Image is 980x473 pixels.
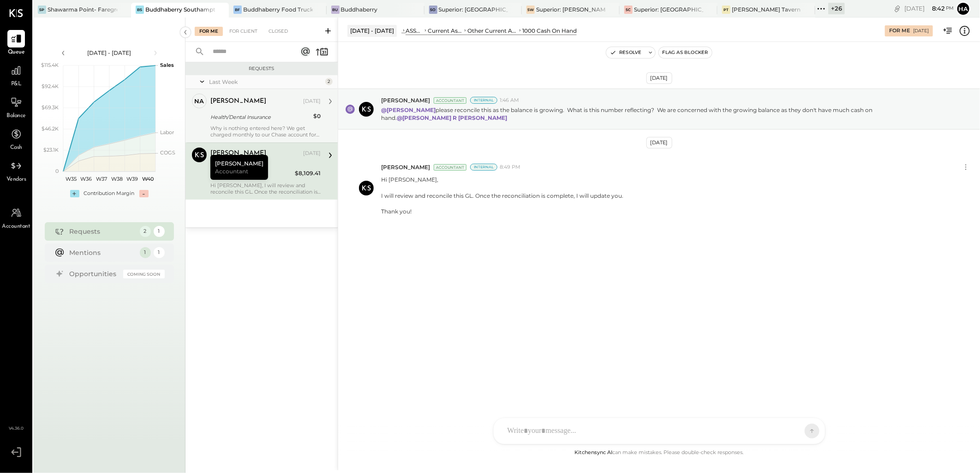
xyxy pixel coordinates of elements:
div: Last Week [209,78,323,86]
div: Accountant [434,97,466,104]
a: Accountant [0,204,32,231]
div: Internal [470,97,497,104]
span: [PERSON_NAME] [381,96,430,104]
div: + [70,190,79,197]
div: For Client [225,27,262,36]
div: [DATE] - [DATE] [347,25,397,36]
div: Coming Soon [123,270,165,278]
text: COGS [160,150,175,156]
text: W39 [126,176,138,182]
div: [DATE] - [DATE] [70,49,149,57]
text: $92.4K [42,83,59,89]
p: please reconcile this as the balance is growing. What is this number reflecting? We are concerned... [381,106,943,122]
div: Buddhaberry [341,6,378,13]
div: BF [233,6,242,14]
div: Superior: [PERSON_NAME] [536,6,606,13]
span: Accountant [215,167,248,175]
text: W38 [111,176,123,182]
div: 2 [325,78,333,85]
div: [PERSON_NAME] Tavern [732,6,801,13]
div: Other Current Assets [467,27,518,35]
a: Queue [0,30,32,57]
div: [PERSON_NAME] [210,149,266,158]
a: Balance [0,94,32,120]
text: $69.3K [42,104,59,111]
span: [PERSON_NAME] [381,163,430,171]
div: For Me [889,27,910,35]
div: For Me [195,27,223,36]
div: [DATE] [646,137,672,148]
a: P&L [0,62,32,89]
text: $115.4K [41,62,59,68]
text: Sales [160,62,174,68]
div: na [195,97,204,106]
div: 1 [140,247,151,258]
text: 0 [55,168,59,174]
strong: @[PERSON_NAME] [381,106,436,113]
text: W40 [142,176,153,182]
div: Why is nothing entered here? We get charged monthly to our Chase account for United Healthcare [210,125,321,138]
div: 1 [154,226,165,237]
div: SO [429,6,437,14]
div: Superior: [GEOGRAPHIC_DATA] [634,6,704,13]
p: Hi [PERSON_NAME], I will review and reconcile this GL. Once the reconciliation is complete, I wil... [381,176,623,215]
div: Opportunities [70,269,119,278]
div: Requests [70,227,135,236]
div: Buddhaberry Food Truck [243,6,313,13]
div: [DATE] [646,72,672,84]
div: Contribution Margin [84,190,135,197]
div: Bu [331,6,340,14]
div: SW [526,6,535,14]
span: Vendors [6,176,26,184]
div: [DATE] [913,28,929,34]
div: [PERSON_NAME] [210,155,268,180]
div: [DATE] [303,150,321,157]
div: - [139,190,149,197]
button: Resolve [606,47,645,58]
div: ASSETS [406,27,423,35]
a: Cash [0,125,32,152]
div: Health/Dental Insurance [210,112,311,122]
div: SC [624,6,633,14]
text: Labor [160,129,174,136]
button: Flag as Blocker [659,47,712,58]
text: W35 [65,176,76,182]
div: 1 [154,247,165,258]
span: Queue [8,48,25,57]
div: Internal [470,164,497,171]
div: [PERSON_NAME] [210,97,266,106]
div: Current Assets [428,27,463,35]
div: $8,109.41 [295,169,321,178]
span: 8:49 PM [500,164,520,171]
strong: @[PERSON_NAME] R [PERSON_NAME] [397,114,507,121]
button: Ha [956,1,971,16]
span: P&L [11,80,22,89]
text: $23.1K [43,147,59,153]
div: 2 [140,226,151,237]
div: BS [136,6,144,14]
div: Hi [PERSON_NAME], I will review and reconcile this GL. Once the reconciliation is complete, I wil... [210,182,321,195]
a: Vendors [0,157,32,184]
div: [DATE] [904,4,954,13]
span: 1:46 AM [500,97,519,104]
div: $0 [313,112,321,121]
div: Accountant [434,164,466,171]
div: + 26 [828,3,845,14]
div: Shawarma Point- Fareground [48,6,117,13]
text: $46.2K [42,125,59,132]
span: Accountant [2,223,30,231]
div: Mentions [70,248,135,257]
span: Balance [6,112,26,120]
div: SP [38,6,46,14]
div: [DATE] [303,98,321,105]
div: Requests [190,65,333,72]
div: 1000 Cash On Hand [522,27,577,35]
text: W37 [96,176,107,182]
div: Closed [264,27,293,36]
div: copy link [893,4,902,13]
div: Superior: [GEOGRAPHIC_DATA] [439,6,508,13]
div: Buddhaberry Southampton [145,6,215,13]
text: W36 [80,176,92,182]
span: Cash [10,144,22,152]
div: PT [722,6,730,14]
